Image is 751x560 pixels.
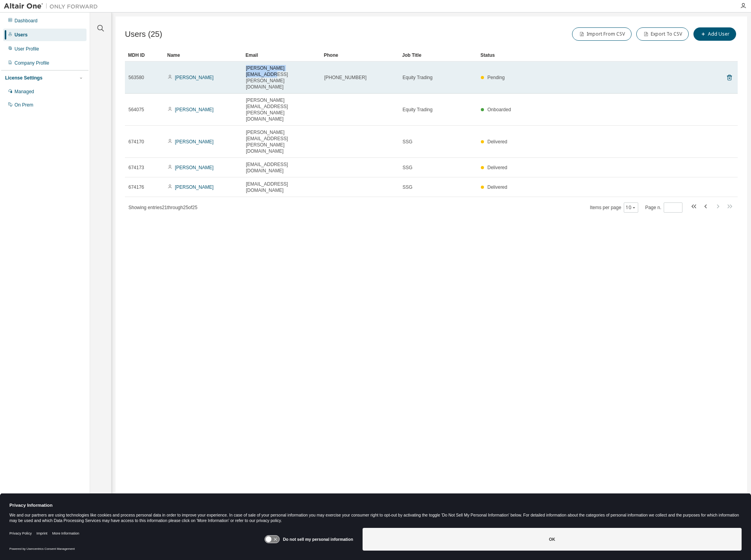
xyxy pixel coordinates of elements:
[14,89,34,95] div: Managed
[487,107,511,112] span: Onboarded
[4,2,102,10] img: Altair One
[246,161,317,174] span: [EMAIL_ADDRESS][DOMAIN_NAME]
[14,46,39,52] div: User Profile
[487,184,507,190] span: Delivered
[128,74,144,81] span: 563580
[246,181,317,193] span: [EMAIL_ADDRESS][DOMAIN_NAME]
[645,202,682,213] span: Page n.
[572,27,632,41] button: Import From CSV
[626,204,636,211] button: 10
[5,75,42,81] div: License Settings
[590,202,638,213] span: Items per page
[128,205,197,210] span: Showing entries 21 through 25 of 25
[636,27,689,41] button: Export To CSV
[175,139,214,145] a: [PERSON_NAME]
[480,49,697,61] div: Status
[324,49,396,61] div: Phone
[128,139,144,145] span: 674170
[403,74,433,81] span: Equity Trading
[175,75,214,80] a: [PERSON_NAME]
[128,184,144,190] span: 674176
[246,49,318,61] div: Email
[14,18,38,24] div: Dashboard
[175,184,214,190] a: [PERSON_NAME]
[487,165,507,170] span: Delivered
[128,164,144,171] span: 674173
[403,164,412,171] span: SSG
[175,107,214,112] a: [PERSON_NAME]
[167,49,239,61] div: Name
[403,107,433,113] span: Equity Trading
[128,107,144,113] span: 564075
[693,27,736,41] button: Add User
[14,32,27,38] div: Users
[14,60,49,66] div: Company Profile
[246,65,317,90] span: [PERSON_NAME][EMAIL_ADDRESS][PERSON_NAME][DOMAIN_NAME]
[246,129,317,154] span: [PERSON_NAME][EMAIL_ADDRESS][PERSON_NAME][DOMAIN_NAME]
[128,49,161,61] div: MDH ID
[175,165,214,170] a: [PERSON_NAME]
[487,139,507,145] span: Delivered
[403,184,412,190] span: SSG
[402,49,474,61] div: Job Title
[246,97,317,122] span: [PERSON_NAME][EMAIL_ADDRESS][PERSON_NAME][DOMAIN_NAME]
[403,139,412,145] span: SSG
[324,74,366,81] span: [PHONE_NUMBER]
[14,102,33,108] div: On Prem
[125,30,162,39] span: Users (25)
[487,75,505,80] span: Pending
